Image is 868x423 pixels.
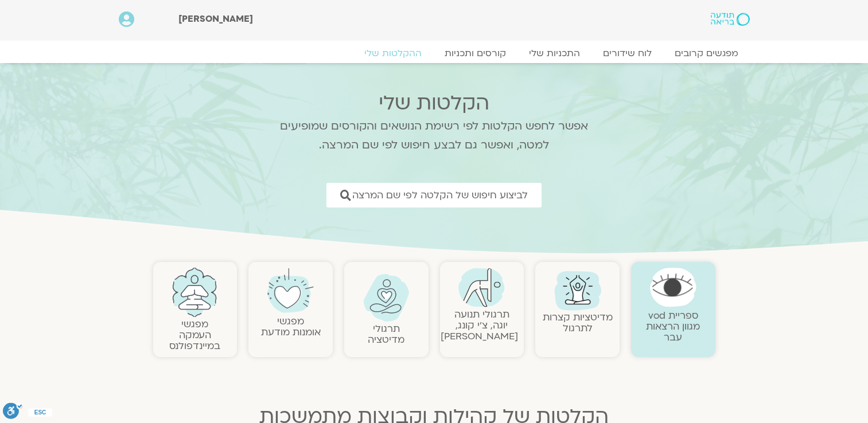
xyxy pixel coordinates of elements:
a: קורסים ותכניות [433,48,517,59]
a: מפגשיהעמקה במיינדפולנס [169,318,220,352]
nav: Menu [119,48,750,59]
a: מדיטציות קצרות לתרגול [543,311,613,335]
a: לוח שידורים [591,48,663,59]
a: ספריית vodמגוון הרצאות עבר [646,309,700,344]
a: לביצוע חיפוש של הקלטה לפי שם המרצה [326,183,542,207]
p: אפשר לחפש הקלטות לפי רשימת הנושאים והקורסים שמופיעים למטה, ואפשר גם לבצע חיפוש לפי שם המרצה. [265,117,604,155]
a: תרגולימדיטציה [368,322,404,346]
a: מפגשיאומנות מודעת [261,315,321,339]
a: התכניות שלי [517,48,591,59]
h2: הקלטות שלי [265,92,604,115]
a: תרגולי תנועהיוגה, צ׳י קונג, [PERSON_NAME] [441,308,518,343]
span: [PERSON_NAME] [178,13,253,25]
a: ההקלטות שלי [353,48,433,59]
span: לביצוע חיפוש של הקלטה לפי שם המרצה [352,190,528,201]
a: מפגשים קרובים [663,48,750,59]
